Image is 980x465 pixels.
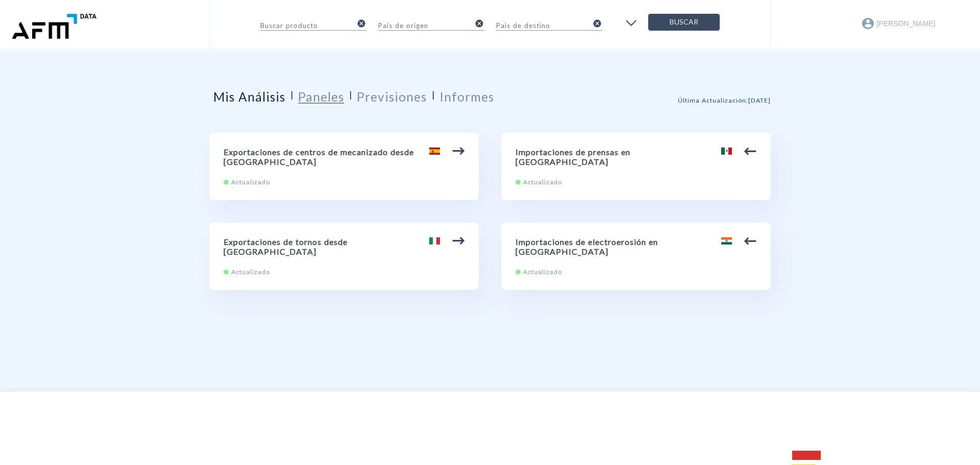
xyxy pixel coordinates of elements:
button: Buscar [648,14,720,31]
img: arrow.svg [452,145,464,157]
button: [PERSON_NAME] [862,15,935,32]
h2: Importaciones de electroerosión en [GEOGRAPHIC_DATA] [516,237,756,256]
button: clear-input [592,15,602,32]
img: arrow.svg [744,145,756,157]
span: Actualizado [523,178,562,186]
img: arrow.svg [452,235,464,247]
i: cancel [475,19,484,28]
h2: Exportaciones de centros de mecanizado desde [GEOGRAPHIC_DATA] [224,147,464,166]
h2: Paneles [298,89,344,104]
span: | [290,89,294,111]
span: Última Actualización : [DATE] [678,96,771,104]
img: Account Icon [862,18,874,29]
h2: Informes [439,89,494,104]
span: Actualizado [523,268,562,276]
span: Buscar [657,16,711,29]
button: clear-input [356,15,366,32]
img: enantio [8,12,99,40]
i: cancel [593,19,602,28]
button: clear-input [474,15,484,32]
span: Actualizado [231,268,270,276]
h2: Importaciones de prensas en [GEOGRAPHIC_DATA] [516,147,756,166]
h2: Previsiones [357,89,427,104]
h2: Mis Análisis [213,89,285,104]
img: open filter [623,15,640,31]
span: | [432,89,435,111]
span: | [349,89,353,111]
h2: Exportaciones de tornos desde [GEOGRAPHIC_DATA] [224,237,464,256]
img: arrow.svg [744,235,756,247]
i: cancel [357,19,366,28]
span: Actualizado [231,178,270,186]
